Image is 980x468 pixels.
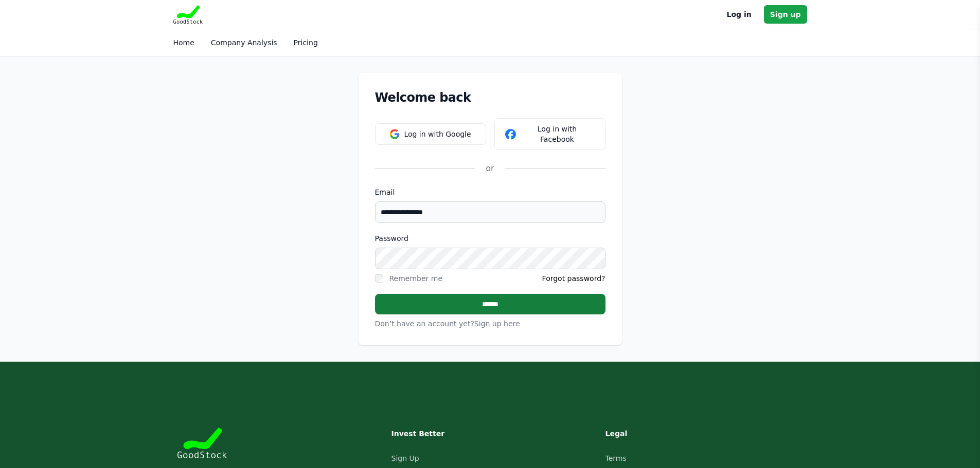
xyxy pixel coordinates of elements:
[173,5,203,24] img: Goodstock Logo
[542,273,605,284] a: Forgot password?
[474,320,520,328] a: Sign up here
[605,427,696,440] h3: Legal
[764,5,807,24] a: Sign up
[375,89,605,106] h1: Welcome back
[727,8,752,21] a: Log in
[494,118,605,150] button: Log in with Facebook
[605,454,627,462] a: Terms
[389,274,443,283] label: Remember me
[375,187,605,197] label: Email
[294,39,318,47] a: Pricing
[391,454,419,462] a: Sign Up
[375,233,605,244] label: Password
[375,123,486,145] button: Log in with Google
[475,162,504,175] div: or
[211,39,277,47] a: Company Analysis
[177,427,227,458] img: Goodstock Logo
[375,319,605,329] p: Don’t have an account yet?
[391,427,482,440] h3: Invest Better
[173,39,194,47] a: Home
